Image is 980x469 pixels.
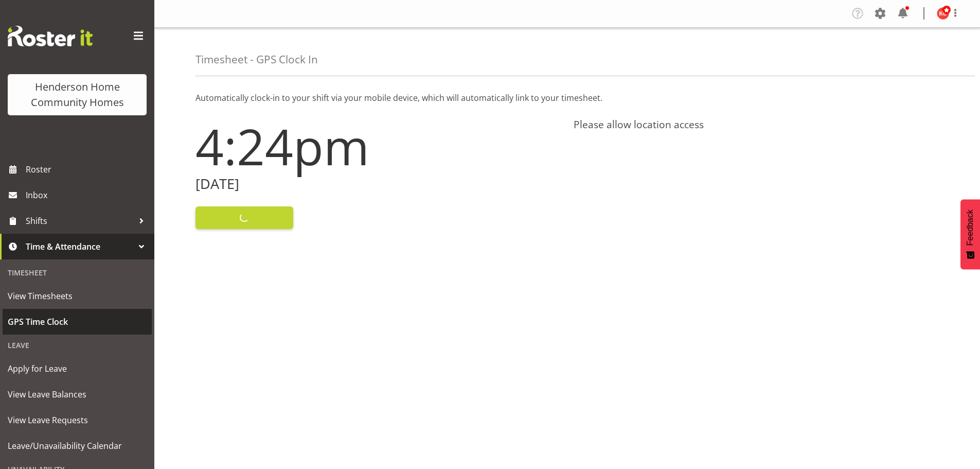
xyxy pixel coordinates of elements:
[3,356,152,381] a: Apply for Leave
[195,118,561,174] h1: 4:24pm
[3,309,152,335] a: GPS Time Clock
[3,283,152,309] a: View Timesheets
[8,314,147,329] span: GPS Time Clock
[26,187,149,203] span: Inbox
[8,26,93,46] img: Rosterit website logo
[3,433,152,459] a: Leave/Unavailability Calendar
[26,213,134,229] span: Shifts
[8,438,147,454] span: Leave/Unavailability Calendar
[195,176,561,192] h2: [DATE]
[3,262,152,283] div: Timesheet
[195,54,318,65] h4: Timesheet - GPS Clock In
[8,361,147,376] span: Apply for Leave
[26,162,149,177] span: Roster
[8,412,147,428] span: View Leave Requests
[26,239,134,254] span: Time & Attendance
[195,92,939,104] p: Automatically clock-in to your shift via your mobile device, which will automatically link to you...
[3,407,152,433] a: View Leave Requests
[8,288,147,304] span: View Timesheets
[960,199,980,269] button: Feedback - Show survey
[8,387,147,402] span: View Leave Balances
[18,79,136,110] div: Henderson Home Community Homes
[937,7,949,20] img: kirsty-crossley8517.jpg
[3,335,152,356] div: Leave
[3,381,152,407] a: View Leave Balances
[574,118,939,131] h4: Please allow location access
[966,210,975,246] span: Feedback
